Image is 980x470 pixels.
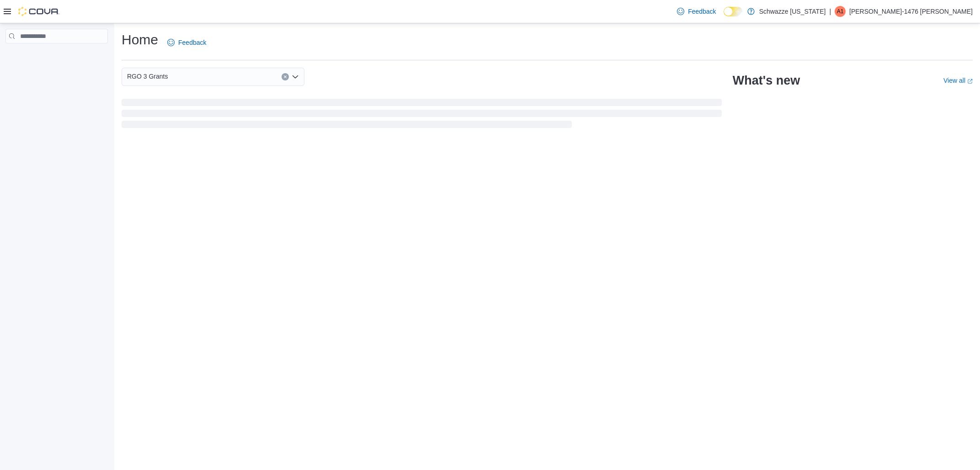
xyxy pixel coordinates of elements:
[127,71,168,82] span: RGO 3 Grants
[688,7,716,16] span: Feedback
[724,7,743,16] input: Dark Mode
[759,6,826,17] p: Schwazze [US_STATE]
[122,31,158,49] h1: Home
[673,2,719,21] a: Feedback
[943,77,973,84] a: View allExternal link
[5,45,108,67] nav: Complex example
[835,6,846,17] div: Allyson-1476 Miller
[122,101,722,130] span: Loading
[164,33,210,52] a: Feedback
[178,38,206,47] span: Feedback
[829,6,831,17] p: |
[967,79,973,84] svg: External link
[292,73,299,80] button: Open list of options
[733,73,800,88] h2: What's new
[837,6,844,17] span: A1
[282,73,289,80] button: Clear input
[849,6,973,17] p: [PERSON_NAME]-1476 [PERSON_NAME]
[18,7,59,16] img: Cova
